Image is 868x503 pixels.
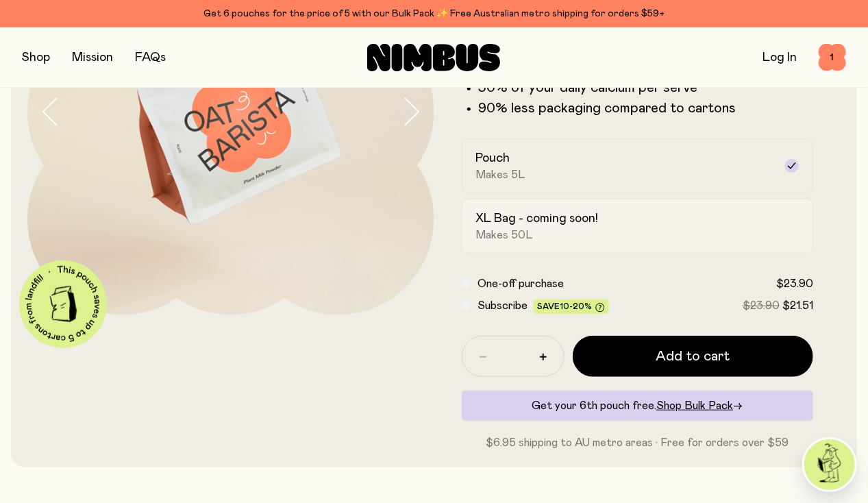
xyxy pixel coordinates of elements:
span: 10-20% [560,302,593,310]
span: Makes 50L [476,228,534,242]
li: 90% less packaging compared to cartons [479,100,814,116]
button: Add to cart [573,336,814,377]
a: FAQs [135,51,166,64]
button: 1 [819,44,846,71]
span: $21.51 [782,300,813,311]
img: agent [804,439,855,490]
span: One-off purchase [478,278,565,289]
span: Save [538,302,605,312]
span: Makes 5L [476,168,526,182]
span: Subscribe [478,300,528,311]
a: Log In [762,51,797,64]
div: Get 6 pouches for the price of 5 with our Bulk Pack ✨ Free Australian metro shipping for orders $59+ [22,5,846,22]
a: Mission [72,51,113,64]
h2: XL Bag - coming soon! [476,210,599,227]
li: 30% of your daily calcium per serve [479,79,814,96]
span: $23.90 [743,300,780,311]
p: $6.95 shipping to AU metro areas · Free for orders over $59 [462,434,814,451]
div: Get your 6th pouch free. [462,391,814,421]
span: Add to cart [656,347,730,366]
h2: Pouch [476,150,510,167]
a: Shop Bulk Pack→ [656,400,743,411]
span: Shop Bulk Pack [656,400,733,411]
span: $23.90 [776,278,813,289]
